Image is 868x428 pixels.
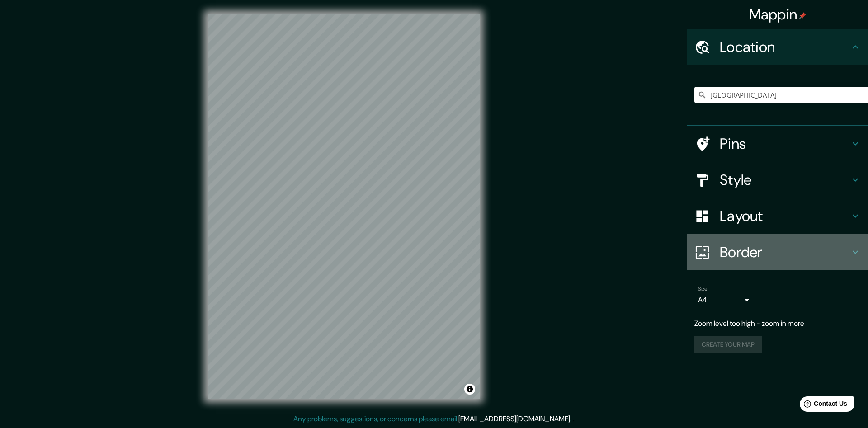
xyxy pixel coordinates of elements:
[799,12,806,19] img: pin-icon.png
[720,243,850,261] h4: Border
[464,384,475,395] button: Toggle attribution
[694,87,868,103] input: Pick your city or area
[720,38,850,56] h4: Location
[293,414,571,424] p: Any problems, suggestions, or concerns please email .
[687,198,868,234] div: Layout
[208,14,480,399] canvas: Map
[571,414,573,424] div: .
[698,285,708,293] label: Size
[749,5,807,24] h4: Mappin
[687,126,868,162] div: Pins
[573,414,575,424] div: .
[694,318,861,329] p: Zoom level too high - zoom in more
[687,29,868,65] div: Location
[698,293,752,307] div: A4
[687,162,868,198] div: Style
[458,414,570,423] a: [EMAIL_ADDRESS][DOMAIN_NAME]
[687,234,868,270] div: Border
[788,393,858,418] iframe: Help widget launcher
[720,171,850,189] h4: Style
[720,207,850,225] h4: Layout
[720,135,850,153] h4: Pins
